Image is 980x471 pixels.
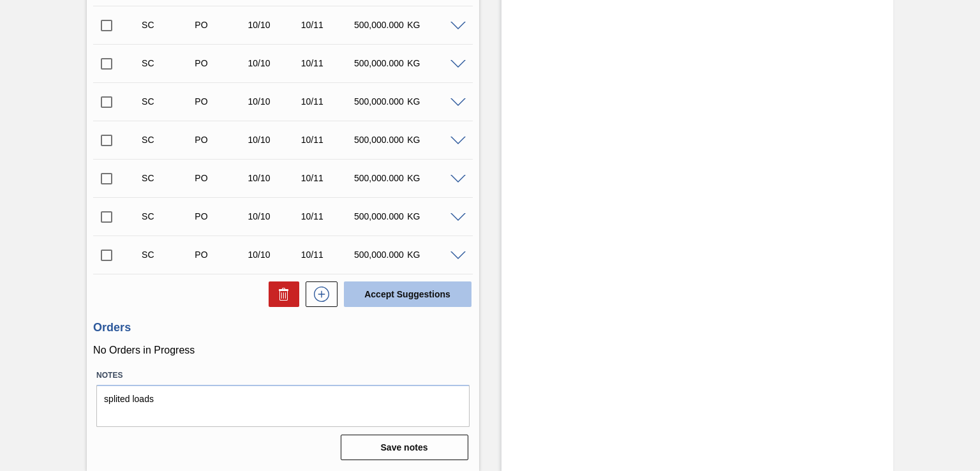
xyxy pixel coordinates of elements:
[404,173,462,183] div: KG
[138,20,197,30] div: Suggestion Created
[245,58,303,68] div: 10/10/2025
[404,250,462,260] div: KG
[245,250,303,260] div: 10/10/2025
[404,211,462,221] div: KG
[344,281,471,307] button: Accept Suggestions
[191,20,249,30] div: Purchase order
[245,211,303,221] div: 10/10/2025
[351,211,409,221] div: 500,000.000
[299,281,338,307] div: New suggestion
[298,58,356,68] div: 10/11/2025
[245,96,303,107] div: 10/10/2025
[138,211,197,221] div: Suggestion Created
[404,58,462,68] div: KG
[138,96,197,107] div: Suggestion Created
[262,281,299,307] div: Delete Suggestions
[351,58,409,68] div: 500,000.000
[245,135,303,145] div: 10/10/2025
[351,135,409,145] div: 500,000.000
[245,20,303,30] div: 10/10/2025
[404,135,462,145] div: KG
[138,58,197,68] div: Suggestion Created
[245,173,303,183] div: 10/10/2025
[351,250,409,260] div: 500,000.000
[191,211,249,221] div: Purchase order
[96,385,469,427] textarea: splited loads
[191,173,249,183] div: Purchase order
[138,135,197,145] div: Suggestion Created
[351,96,409,107] div: 500,000.000
[298,173,356,183] div: 10/11/2025
[338,280,473,308] div: Accept Suggestions
[138,173,197,183] div: Suggestion Created
[191,135,249,145] div: Purchase order
[298,250,356,260] div: 10/11/2025
[404,96,462,107] div: KG
[298,135,356,145] div: 10/11/2025
[93,345,472,356] p: No Orders in Progress
[404,20,462,30] div: KG
[298,20,356,30] div: 10/11/2025
[191,58,249,68] div: Purchase order
[191,250,249,260] div: Purchase order
[191,96,249,107] div: Purchase order
[96,366,469,385] label: Notes
[298,211,356,221] div: 10/11/2025
[93,321,472,334] h3: Orders
[138,250,197,260] div: Suggestion Created
[298,96,356,107] div: 10/11/2025
[341,435,468,460] button: Save notes
[351,173,409,183] div: 500,000.000
[351,20,409,30] div: 500,000.000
